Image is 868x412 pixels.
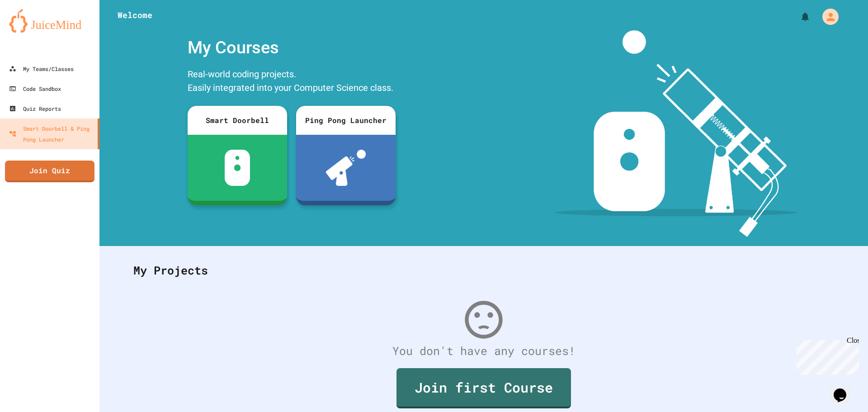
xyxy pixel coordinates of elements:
[124,253,843,288] div: My Projects
[783,9,813,24] div: My Notifications
[225,150,250,186] img: sdb-white.svg
[326,150,366,186] img: ppl-with-ball.png
[188,106,287,135] div: Smart Doorbell
[9,9,90,33] img: logo-orange.svg
[813,6,841,27] div: My Account
[5,161,94,182] a: Join Quiz
[9,63,74,74] div: My Teams/Classes
[9,83,61,94] div: Code Sandbox
[183,30,400,65] div: My Courses
[183,65,400,99] div: Real-world coding projects. Easily integrated into your Computer Science class.
[9,103,61,114] div: Quiz Reports
[555,30,797,237] img: banner-image-my-projects.png
[296,106,396,135] div: Ping Pong Launcher
[124,342,843,360] div: You don't have any courses!
[793,336,859,375] iframe: chat widget
[9,123,94,145] div: Smart Doorbell & Ping Pong Launcher
[396,368,571,408] a: Join first Course
[830,376,859,403] iframe: chat widget
[4,4,62,57] div: Chat with us now!Close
